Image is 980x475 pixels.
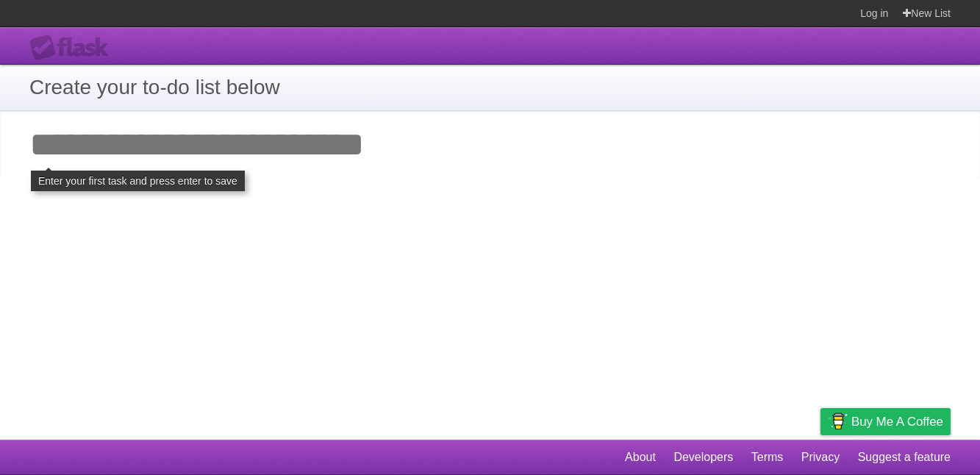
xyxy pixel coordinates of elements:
[29,35,118,61] div: Flask
[851,409,943,435] span: Buy me a coffee
[673,443,733,471] a: Developers
[625,443,656,471] a: About
[29,72,951,103] h1: Create your to-do list below
[858,443,951,471] a: Suggest a feature
[751,443,784,471] a: Terms
[828,409,848,434] img: Buy me a coffee
[801,443,840,471] a: Privacy
[820,408,951,435] a: Buy me a coffee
